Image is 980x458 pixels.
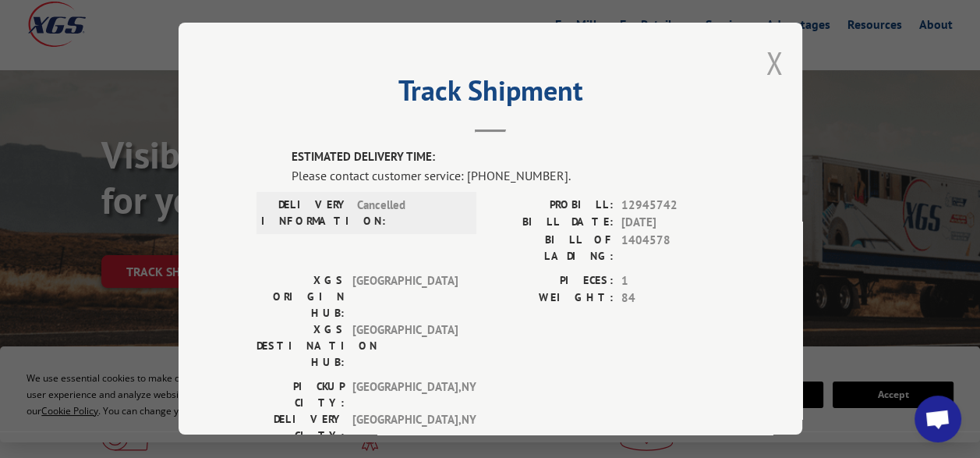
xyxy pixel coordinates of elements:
label: ESTIMATED DELIVERY TIME: [292,148,724,166]
label: PROBILL: [490,197,614,215]
button: Close modal [766,42,783,83]
span: 1404578 [621,232,724,265]
label: DELIVERY CITY: [256,411,345,444]
label: XGS DESTINATION HUB: [256,321,345,371]
label: BILL OF LADING: [490,232,614,265]
span: [GEOGRAPHIC_DATA] [352,321,458,371]
span: [GEOGRAPHIC_DATA] , NY [352,378,458,411]
span: 84 [621,289,724,307]
span: [GEOGRAPHIC_DATA] , NY [352,411,458,444]
span: 1 [621,272,724,290]
div: Please contact customer service: [PHONE_NUMBER]. [292,166,724,185]
span: [DATE] [621,214,724,232]
label: PIECES: [490,272,614,290]
div: Open chat [915,396,961,442]
label: PICKUP CITY: [256,378,345,411]
label: WEIGHT: [490,289,614,307]
label: XGS ORIGIN HUB: [256,272,345,321]
span: Cancelled [357,197,462,229]
span: 12945742 [621,197,724,215]
span: [GEOGRAPHIC_DATA] [352,272,458,321]
label: DELIVERY INFORMATION: [261,197,349,229]
label: BILL DATE: [490,214,614,232]
h2: Track Shipment [256,80,724,109]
